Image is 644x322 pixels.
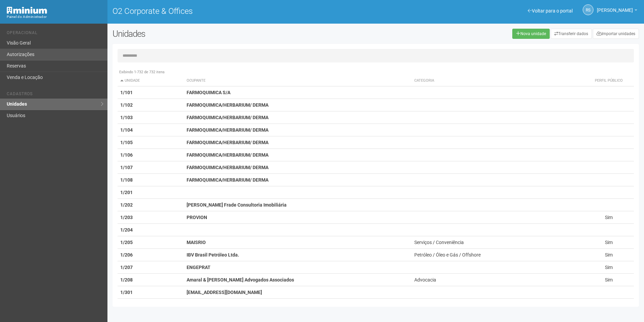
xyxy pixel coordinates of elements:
[120,127,133,133] strong: 1/104
[187,90,230,95] strong: FARMOQUIMICA S/A
[597,8,637,14] a: [PERSON_NAME]
[584,75,634,86] th: Perfil público: activate to sort column ascending
[7,91,102,99] li: Cadastros
[583,4,593,15] a: RS
[187,202,287,208] strong: [PERSON_NAME] Frade Consultoria Imobiliária
[120,165,133,170] strong: 1/107
[120,252,133,258] strong: 1/206
[7,7,47,14] img: Minium
[184,75,412,86] th: Ocupante: activate to sort column ascending
[187,177,268,183] strong: FARMOQUIMICA/HERBARIUM/ DERMA
[112,29,326,39] h2: Unidades
[120,115,133,120] strong: 1/103
[118,69,634,75] div: Exibindo 1-732 de 732 itens
[120,90,133,95] strong: 1/101
[551,29,592,39] a: Transferir dados
[412,249,584,261] td: Petróleo / Óleo e Gás / Offshore
[120,140,133,145] strong: 1/105
[187,252,239,258] strong: IBV Brasil Petróleo Ltda.
[412,236,584,249] td: Serviços / Conveniência
[187,102,268,108] strong: FARMOQUIMICA/HERBARIUM/ DERMA
[120,215,133,220] strong: 1/203
[605,252,613,258] span: Sim
[120,152,133,158] strong: 1/106
[187,140,268,145] strong: FARMOQUIMICA/HERBARIUM/ DERMA
[120,102,133,108] strong: 1/102
[605,240,613,245] span: Sim
[187,265,211,270] strong: ENGEPRAT
[187,277,294,283] strong: Amaral & [PERSON_NAME] Advogados Associados
[597,1,633,13] span: Rayssa Soares Ribeiro
[187,240,206,245] strong: MAISRIO
[120,277,133,283] strong: 1/208
[120,190,133,195] strong: 1/201
[187,165,268,170] strong: FARMOQUIMICA/HERBARIUM/ DERMA
[187,290,262,295] strong: [EMAIL_ADDRESS][DOMAIN_NAME]
[187,152,268,158] strong: FARMOQUIMICA/HERBARIUM/ DERMA
[112,7,371,16] h1: O2 Corporate & Offices
[118,75,184,86] th: Unidade: activate to sort column descending
[412,299,584,311] td: Contabilidade
[187,115,268,120] strong: FARMOQUIMICA/HERBARIUM/ DERMA
[120,227,133,233] strong: 1/204
[528,8,573,14] a: Voltar para o portal
[412,274,584,286] td: Advocacia
[120,265,133,270] strong: 1/207
[120,177,133,183] strong: 1/108
[512,29,550,39] a: Nova unidade
[605,277,613,283] span: Sim
[120,202,133,208] strong: 1/202
[187,127,268,133] strong: FARMOQUIMICA/HERBARIUM/ DERMA
[605,265,613,270] span: Sim
[120,240,133,245] strong: 1/205
[7,30,102,37] li: Operacional
[120,290,133,295] strong: 1/301
[412,75,584,86] th: Categoria: activate to sort column ascending
[7,14,102,20] div: Painel do Administrador
[605,215,613,220] span: Sim
[593,29,639,39] a: Importar unidades
[187,215,207,220] strong: PROVION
